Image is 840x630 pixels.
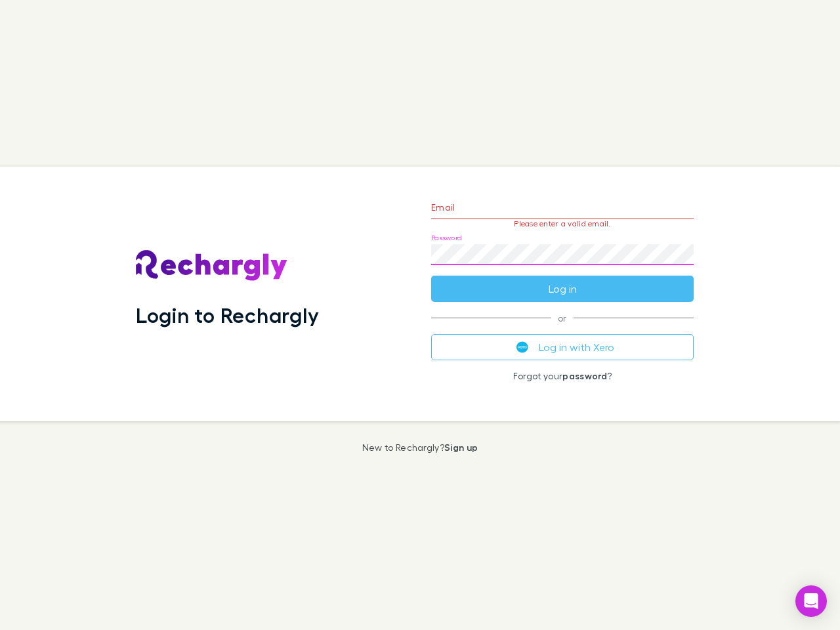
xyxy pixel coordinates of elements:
[431,276,694,302] button: Log in
[431,334,694,360] button: Log in with Xero
[136,250,288,282] img: Rechargly's Logo
[562,370,607,381] a: password
[136,303,319,327] h1: Login to Rechargly
[431,371,694,381] p: Forgot your ?
[431,219,694,228] p: Please enter a valid email.
[444,442,478,453] a: Sign up
[795,585,827,617] div: Open Intercom Messenger
[431,233,462,243] label: Password
[362,442,478,453] p: New to Rechargly?
[516,341,528,353] img: Xero's logo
